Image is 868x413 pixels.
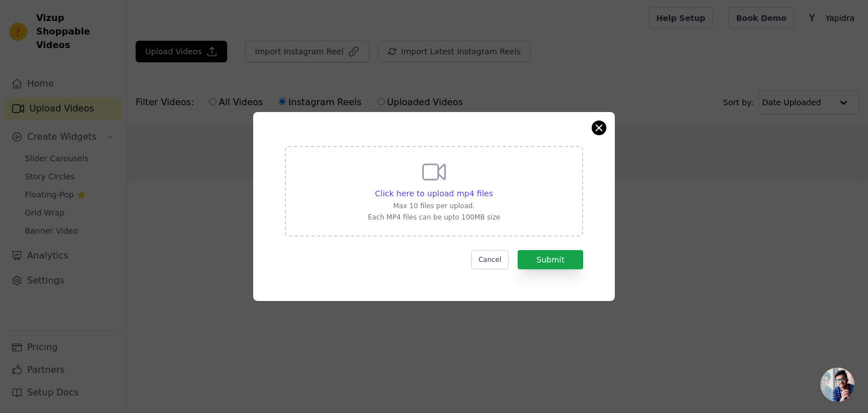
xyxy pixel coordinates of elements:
button: Submit [518,250,583,269]
button: Cancel [471,250,509,269]
p: Max 10 files per upload. [368,201,500,210]
a: Open chat [821,368,854,402]
p: Each MP4 files can be upto 100MB size [368,213,500,222]
button: Close modal [592,121,606,135]
span: Click here to upload mp4 files [375,189,493,198]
